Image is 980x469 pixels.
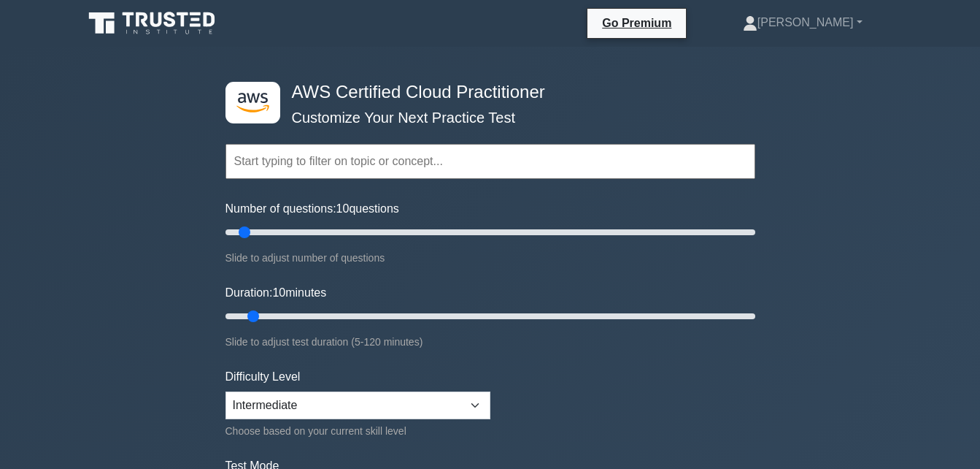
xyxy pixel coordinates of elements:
input: Start typing to filter on topic or concept... [225,144,755,179]
div: Choose based on your current skill level [225,422,490,440]
h4: AWS Certified Cloud Practitioner [286,82,684,103]
span: 10 [336,202,350,215]
label: Duration: minutes [225,284,327,302]
a: [PERSON_NAME] [708,8,898,37]
a: Go Premium [593,14,680,32]
span: 10 [272,286,285,299]
div: Slide to adjust test duration (5-120 minutes) [225,333,755,351]
div: Slide to adjust number of questions [225,249,755,267]
label: Number of questions: questions [225,200,399,218]
label: Difficulty Level [225,368,301,386]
